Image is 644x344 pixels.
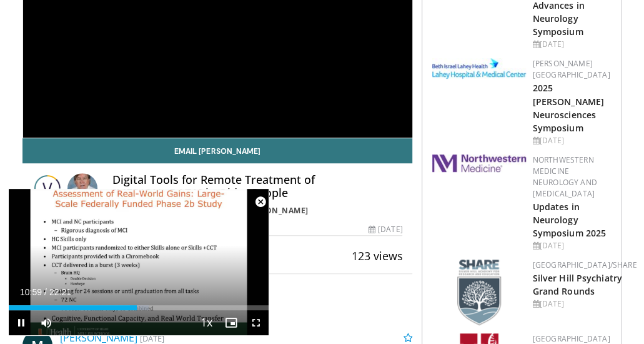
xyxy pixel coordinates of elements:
[140,333,164,344] small: [DATE]
[44,287,47,297] span: /
[532,260,637,270] a: [GEOGRAPHIC_DATA]/SHARE
[432,58,526,79] img: e7977282-282c-4444-820d-7cc2733560fd.jpg.150x105_q85_autocrop_double_scale_upscale_version-0.2.jpg
[32,173,62,203] img: Vumedi Week 2025
[112,173,403,200] h4: Digital Tools for Remote Treatment of [MEDICAL_DATA] in Older People
[532,240,611,251] div: [DATE]
[9,189,269,335] video-js: Video Player
[532,135,611,146] div: [DATE]
[67,173,97,203] img: Avatar
[49,287,71,297] span: 22:21
[532,39,617,50] div: [DATE]
[34,310,59,335] button: Mute
[9,310,34,335] button: Pause
[432,154,526,172] img: 2a462fb6-9365-492a-ac79-3166a6f924d8.png.150x105_q85_autocrop_double_scale_upscale_version-0.2.jpg
[532,272,622,297] a: Silver Hill Psychiatry Grand Rounds
[369,224,402,235] div: [DATE]
[194,310,219,335] button: Playback Rate
[248,189,273,215] button: Close
[532,82,603,133] a: 2025 [PERSON_NAME] Neurosciences Symposium
[242,205,309,216] a: [PERSON_NAME]
[219,310,244,335] button: Enable picture-in-picture mode
[244,310,269,335] button: Fullscreen
[532,201,605,239] a: Updates in Neurology Symposium 2025
[22,138,413,163] a: Email [PERSON_NAME]
[20,287,42,297] span: 10:59
[532,58,610,80] a: [PERSON_NAME][GEOGRAPHIC_DATA]
[351,248,402,263] span: 123 views
[9,305,269,310] div: Progress Bar
[532,154,597,199] a: Northwestern Medicine Neurology and [MEDICAL_DATA]
[457,260,501,325] img: f8aaeb6d-318f-4fcf-bd1d-54ce21f29e87.png.150x105_q85_autocrop_double_scale_upscale_version-0.2.png
[532,298,637,310] div: [DATE]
